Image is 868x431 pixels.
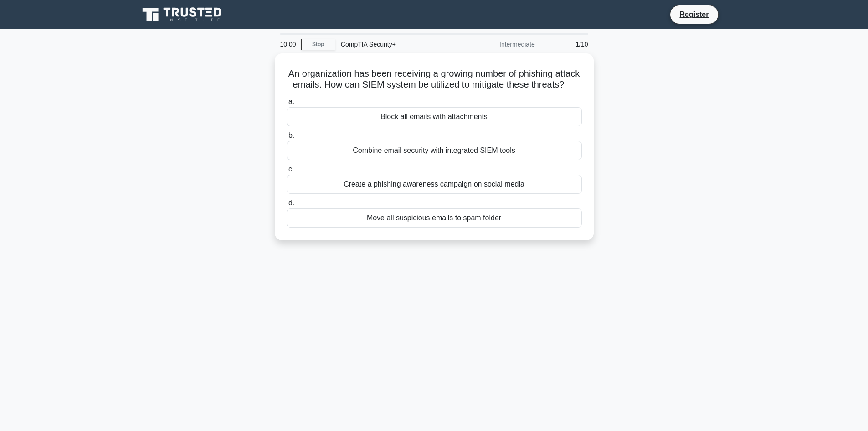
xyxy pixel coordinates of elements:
div: Block all emails with attachments [287,107,582,126]
span: a. [288,98,294,105]
a: Stop [301,39,335,50]
span: d. [288,199,294,207]
div: Create a phishing awareness campaign on social media [287,175,582,194]
span: c. [288,165,294,173]
div: Combine email security with integrated SIEM tools [287,141,582,160]
div: Move all suspicious emails to spam folder [287,208,582,228]
span: b. [288,131,294,139]
a: Register [674,9,714,20]
div: Intermediate [461,35,540,53]
div: CompTIA Security+ [335,35,461,53]
h5: An organization has been receiving a growing number of phishing attack emails. How can SIEM syste... [286,68,583,91]
div: 1/10 [540,35,594,53]
div: 10:00 [275,35,301,53]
